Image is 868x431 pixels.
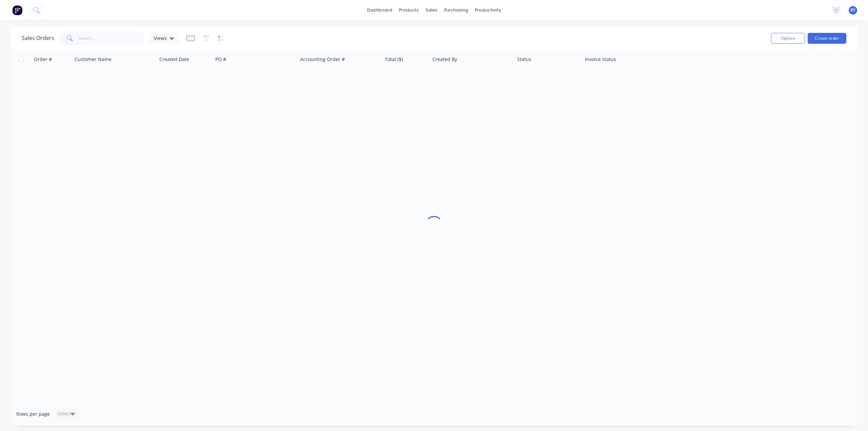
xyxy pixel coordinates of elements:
[154,35,167,42] span: Views
[57,410,75,417] div: Select...
[12,5,22,15] img: Factory
[215,56,226,63] div: PO #
[385,56,403,63] div: Total ($)
[75,56,112,63] div: Customer Name
[364,5,396,15] a: dashboard
[79,32,145,45] input: Search...
[300,56,345,63] div: Accounting Order #
[850,7,855,13] span: BY
[16,411,50,417] span: Rows per page
[808,33,846,44] button: Create order
[396,5,422,15] div: products
[34,56,52,63] div: Order #
[22,35,54,41] h1: Sales Orders
[432,56,457,63] div: Created By
[771,33,805,44] button: Options
[422,5,441,15] div: sales
[159,56,189,63] div: Created Date
[517,56,531,63] div: Status
[441,5,472,15] div: purchasing
[585,56,616,63] div: Invoice status
[472,5,505,15] div: productivity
